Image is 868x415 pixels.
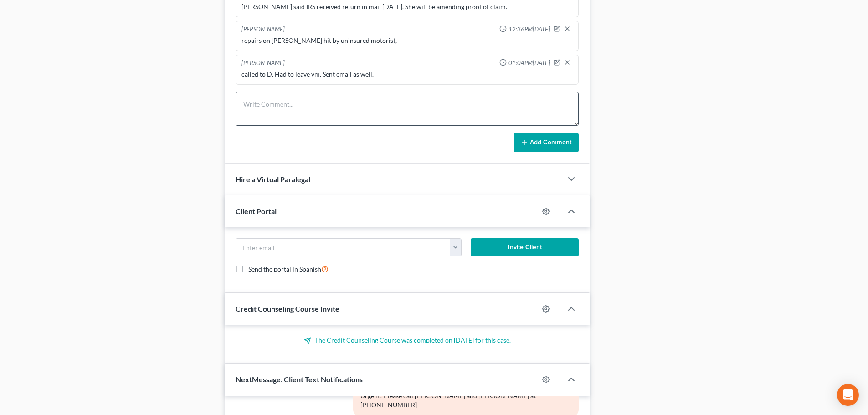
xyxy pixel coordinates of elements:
[236,375,363,384] span: NextMessage: Client Text Notifications
[514,133,579,152] button: Add Comment
[241,59,285,68] div: [PERSON_NAME]
[236,175,310,184] span: Hire a Virtual Paralegal
[508,25,550,34] span: 12:36PM[DATE]
[241,36,573,45] div: repairs on [PERSON_NAME] hit by uninsured motorist,
[360,391,571,410] div: Urgent! Please call [PERSON_NAME] and [PERSON_NAME] at [PHONE_NUMBER]
[241,2,573,11] div: [PERSON_NAME] said IRS received return in mail [DATE]. She will be amending proof of claim.
[508,59,550,67] span: 01:04PM[DATE]
[241,25,285,34] div: [PERSON_NAME]
[236,207,277,215] span: Client Portal
[236,336,579,345] p: The Credit Counseling Course was completed on [DATE] for this case.
[471,238,579,256] button: Invite Client
[241,70,573,79] div: called to D. Had to leave vm. Sent email as well.
[236,239,450,256] input: Enter email
[248,265,321,273] span: Send the portal in Spanish
[236,304,339,313] span: Credit Counseling Course Invite
[837,384,859,406] div: Open Intercom Messenger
